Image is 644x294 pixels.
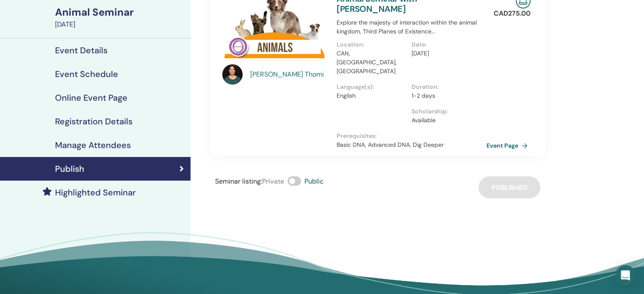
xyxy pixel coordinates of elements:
[55,116,133,126] h4: Registration Details
[55,45,108,55] h4: Event Details
[337,18,486,36] p: Explore the majesty of interaction within the animal kingdom, Third Planes of Existence...
[337,82,406,91] p: Language(s) :
[55,5,185,19] div: Animal Seminar
[412,40,481,49] p: Date :
[55,93,127,103] h4: Online Event Page
[55,164,84,174] h4: Publish
[304,177,323,186] span: Public
[412,91,481,100] p: 1-2 days
[337,91,406,100] p: English
[337,40,406,49] p: Location :
[337,49,406,76] p: CAN, [GEOGRAPHIC_DATA], [GEOGRAPHIC_DATA]
[55,140,131,150] h4: Manage Attendees
[55,69,118,79] h4: Event Schedule
[412,49,481,58] p: [DATE]
[262,177,284,186] span: Private
[412,107,481,116] p: Scholarship :
[337,140,486,149] p: Basic DNA, Advanced DNA, Dig Deeper
[215,177,262,186] span: Seminar listing :
[50,5,191,30] a: Animal Seminar[DATE]
[55,187,136,198] h4: Highlighted Seminar
[412,82,481,91] p: Duration :
[615,265,636,286] div: Open Intercom Messenger
[55,19,185,30] div: [DATE]
[494,8,531,19] p: CAD 275.00
[337,132,486,140] p: Prerequisites :
[222,64,243,85] img: default.jpg
[486,139,531,152] a: Event Page
[250,69,329,80] a: [PERSON_NAME] Thomi
[412,116,481,125] p: Available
